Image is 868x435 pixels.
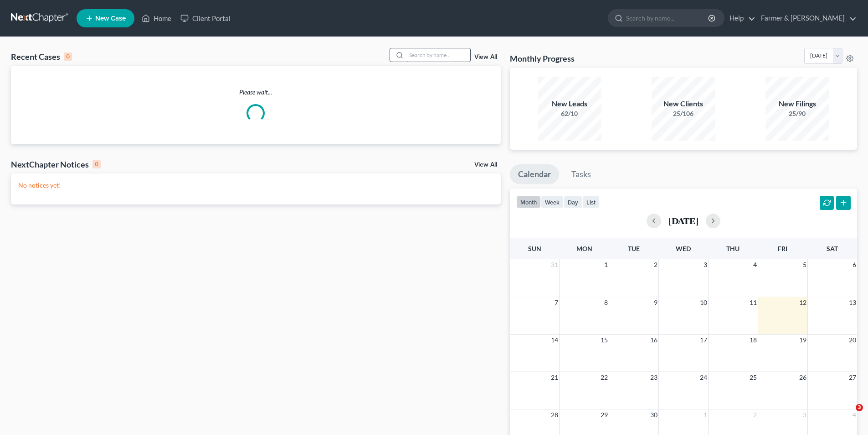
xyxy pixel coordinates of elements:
[550,335,559,346] span: 14
[11,88,501,97] p: Please wait...
[837,404,859,426] iframe: Intercom live chat
[92,160,101,168] div: 0
[765,109,829,118] div: 25/90
[798,297,807,308] span: 12
[649,335,658,346] span: 16
[676,245,691,252] span: Wed
[653,297,658,308] span: 9
[600,372,609,383] span: 22
[765,99,829,109] div: New Filings
[649,409,658,420] span: 30
[64,52,72,61] div: 0
[703,409,708,420] span: 1
[778,245,787,252] span: Fri
[749,372,758,383] span: 25
[550,409,559,420] span: 28
[699,297,708,308] span: 10
[848,372,857,383] span: 27
[628,245,640,252] span: Tue
[652,99,715,109] div: New Clients
[699,335,708,346] span: 17
[474,162,497,168] a: View All
[600,409,609,420] span: 29
[550,259,559,270] span: 31
[848,335,857,346] span: 20
[798,372,807,383] span: 26
[827,245,838,252] span: Sat
[176,10,235,26] a: Client Portal
[725,10,755,26] a: Help
[538,99,601,109] div: New Leads
[510,53,575,64] h3: Monthly Progress
[516,196,541,208] button: month
[752,409,758,420] span: 2
[406,48,470,62] input: Search by name...
[474,54,497,60] a: View All
[856,404,863,411] span: 3
[798,335,807,346] span: 19
[137,10,176,26] a: Home
[554,297,559,308] span: 7
[550,372,559,383] span: 21
[699,372,708,383] span: 24
[582,196,600,208] button: list
[564,196,582,208] button: day
[649,372,658,383] span: 23
[749,297,758,308] span: 11
[852,259,857,270] span: 6
[603,297,609,308] span: 8
[653,259,658,270] span: 2
[652,109,715,118] div: 25/106
[563,164,599,184] a: Tasks
[18,181,493,190] p: No notices yet!
[528,245,541,252] span: Sun
[603,259,609,270] span: 1
[752,259,758,270] span: 4
[538,109,601,118] div: 62/10
[11,159,101,170] div: NextChapter Notices
[749,335,758,346] span: 18
[510,164,559,184] a: Calendar
[626,10,709,26] input: Search by name...
[703,259,708,270] span: 3
[726,245,740,252] span: Thu
[756,10,857,26] a: Farmer & [PERSON_NAME]
[668,216,699,225] h2: [DATE]
[541,196,564,208] button: week
[848,297,857,308] span: 13
[802,409,807,420] span: 3
[11,51,72,62] div: Recent Cases
[802,259,807,270] span: 5
[576,245,592,252] span: Mon
[95,15,126,22] span: New Case
[600,335,609,346] span: 15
